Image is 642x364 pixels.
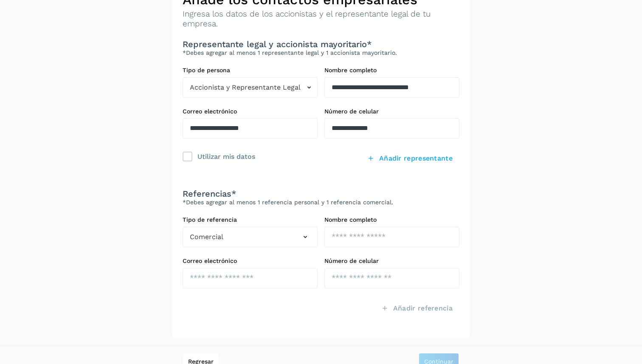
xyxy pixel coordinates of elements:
h3: Representante legal y accionista mayoritario* [183,39,459,49]
p: *Debes agregar al menos 1 representante legal y 1 accionista mayoritario. [183,49,459,56]
label: Nombre completo [324,216,459,223]
p: *Debes agregar al menos 1 referencia personal y 1 referencia comercial. [183,199,459,206]
span: Comercial [190,232,223,242]
label: Correo electrónico [183,108,318,115]
div: Utilizar mis datos [197,150,255,162]
span: Añadir representante [379,154,453,163]
span: Accionista y Representante Legal [190,82,301,93]
button: Añadir referencia [374,299,459,318]
label: Número de celular [324,108,459,115]
label: Tipo de persona [183,67,318,74]
label: Tipo de referencia [183,216,318,223]
span: Añadir referencia [393,304,453,313]
button: Añadir representante [360,149,459,168]
p: Ingresa los datos de los accionistas y el representante legal de tu empresa. [183,9,459,29]
label: Correo electrónico [183,257,318,265]
h3: Referencias* [183,189,459,199]
label: Número de celular [324,257,459,265]
label: Nombre completo [324,67,459,74]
